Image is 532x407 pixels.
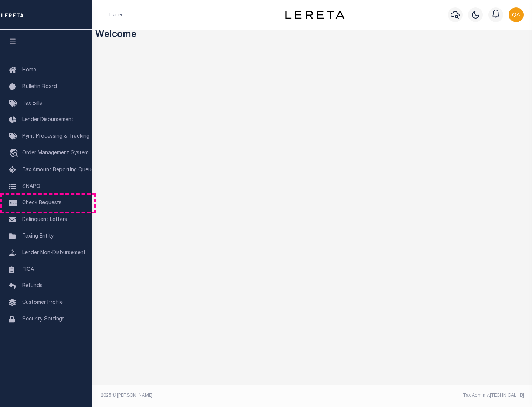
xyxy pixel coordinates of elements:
[22,217,67,222] span: Delinquent Letters
[285,11,344,19] img: logo-dark.svg
[22,68,36,73] span: Home
[9,149,21,158] i: travel_explore
[22,300,63,305] span: Customer Profile
[22,184,40,189] span: SNAPQ
[95,392,313,399] div: 2025 © [PERSON_NAME].
[22,168,94,173] span: Tax Amount Reporting Queue
[509,7,524,22] img: svg+xml;base64,PHN2ZyB4bWxucz0iaHR0cDovL3d3dy53My5vcmcvMjAwMC9zdmciIHBvaW50ZXItZXZlbnRzPSJub25lIi...
[22,267,34,272] span: TIQA
[22,250,86,256] span: Lender Non-Disbursement
[22,101,42,106] span: Tax Bills
[95,30,529,41] h3: Welcome
[318,392,524,399] div: Tax Admin v.[TECHNICAL_ID]
[22,234,54,239] span: Taxing Entity
[22,134,89,139] span: Pymt Processing & Tracking
[22,151,89,156] span: Order Management System
[22,84,57,90] span: Bulletin Board
[22,283,42,289] span: Refunds
[22,201,62,206] span: Check Requests
[109,11,122,18] li: Home
[22,317,65,322] span: Security Settings
[22,117,74,122] span: Lender Disbursement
